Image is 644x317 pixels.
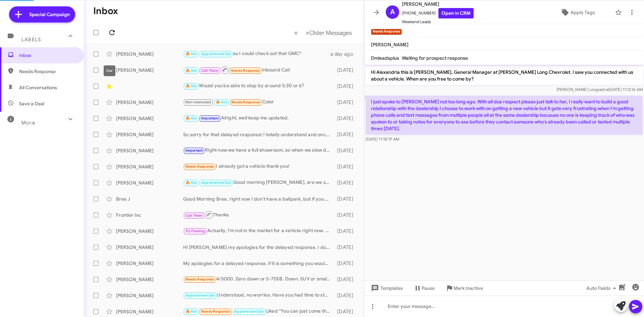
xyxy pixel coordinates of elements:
[366,137,399,142] span: [DATE] 11:18:19 AM
[334,308,359,315] div: [DATE]
[185,164,214,169] span: Needs Response
[422,282,435,294] span: Pause
[183,98,334,106] div: Color
[21,37,41,43] span: Labels
[371,29,402,35] small: Needs Response
[116,308,183,315] div: [PERSON_NAME]
[116,212,183,218] div: Frontier Inc
[21,120,35,126] span: More
[371,55,399,61] span: Dmleadsplus
[294,29,298,37] span: «
[201,52,231,56] span: Appointment Set
[371,42,409,48] span: [PERSON_NAME]
[302,26,356,40] button: Next
[19,100,44,107] span: Save a Deal
[366,66,643,85] p: Hi Alexandria this is [PERSON_NAME], General Manager at [PERSON_NAME] Long Chevrolet. I saw you c...
[306,29,309,37] span: »
[290,26,356,40] nav: Page navigation example
[116,115,183,122] div: [PERSON_NAME]
[334,179,359,186] div: [DATE]
[438,8,474,18] a: Open in CRM
[183,50,330,58] div: so I could check out that GMC*
[185,180,197,185] span: 🔥 Hot
[183,114,334,122] div: Alright, well keep me updated.
[116,196,183,202] div: Bree J
[440,282,488,294] button: Mark Inactive
[116,99,183,106] div: [PERSON_NAME]
[334,99,359,106] div: [DATE]
[201,180,231,185] span: Appointment Set
[183,196,334,202] div: Good Morning Bree, right now I don't have a ballpark, but if you had some time to bring it by so ...
[185,100,211,104] span: Not-Interested
[185,116,197,120] span: 🔥 Hot
[116,244,183,251] div: [PERSON_NAME]
[183,244,334,251] div: Hi [PERSON_NAME] my apologies for the delayed response. I don't know what offer I could give you ...
[334,147,359,154] div: [DATE]
[183,308,334,315] div: Liked “You can just come through the main entrance at the front of the building.”
[116,67,183,73] div: [PERSON_NAME]
[185,68,197,73] span: 🔥 Hot
[408,282,440,294] button: Pause
[334,67,359,73] div: [DATE]
[29,11,70,18] span: Special Campaign
[334,115,359,122] div: [DATE]
[183,131,334,138] div: So sorry for that delayed response! I totally understand and once you get your service handled an...
[116,51,183,57] div: [PERSON_NAME]
[116,260,183,267] div: [PERSON_NAME]
[330,51,359,57] div: a day ago
[598,87,609,92] span: said at
[402,8,474,18] span: [PHONE_NUMBER]
[201,309,230,314] span: Needs Response
[183,227,334,235] div: Actually, I'm not in the market for a vehicle right now. Only call I made around that day was to ...
[581,282,624,294] button: Auto Fields
[9,6,75,22] a: Special Campaign
[290,26,302,40] button: Previous
[453,282,483,294] span: Mark Inactive
[334,212,359,218] div: [DATE]
[334,163,359,170] div: [DATE]
[543,6,612,18] button: Apply Tags
[185,52,197,56] span: 🔥 Hot
[185,293,215,298] span: Appointment Set
[370,282,403,294] span: Templates
[185,84,197,88] span: 🔥 Hot
[116,147,183,154] div: [PERSON_NAME]
[183,179,334,187] div: Good morning [PERSON_NAME], are we still on for our appointment at 3pm [DATE]?
[334,276,359,283] div: [DATE]
[231,100,260,104] span: Needs Response
[183,163,334,170] div: I already got a vehicle thank you!
[183,260,334,267] div: My apologies for a delayed response, if it is something you would consider, please let me know wh...
[201,116,219,120] span: Important
[364,282,408,294] button: Templates
[201,68,219,73] span: Call Them
[183,211,334,219] div: Thanks
[183,82,334,90] div: Would you be able to stop by around 5:30 or 6?
[390,7,395,17] span: A
[185,309,197,314] span: 🔥 Hot
[185,277,214,281] span: Needs Response
[334,292,359,299] div: [DATE]
[185,148,203,153] span: Important
[234,309,264,314] span: Appointment Set
[334,244,359,251] div: [DATE]
[586,282,619,294] span: Auto Fields
[116,163,183,170] div: [PERSON_NAME]
[93,6,118,16] h1: Inbox
[366,96,643,135] p: I just spoke to [PERSON_NAME] not too long ago. With all due respect please just talk to her, I r...
[104,65,115,76] div: Star
[402,18,474,25] span: Weekend Leads
[334,196,359,202] div: [DATE]
[216,100,227,104] span: 🔥 Hot
[334,260,359,267] div: [DATE]
[185,229,205,233] span: Try Pausing
[231,68,260,73] span: Needs Response
[185,213,203,218] span: Call Them
[19,52,76,59] span: Inbox
[183,66,334,74] div: Inbound Call
[116,276,183,283] div: [PERSON_NAME]
[183,147,334,154] div: Right now we have a full showroom, so when we slow down I can get you some numbers. However, it w...
[116,179,183,186] div: [PERSON_NAME]
[183,292,334,299] div: Understood, no worries. Have you had time to stop by the dealership to look at our inventory?
[19,68,76,75] span: Needs Response
[334,131,359,138] div: [DATE]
